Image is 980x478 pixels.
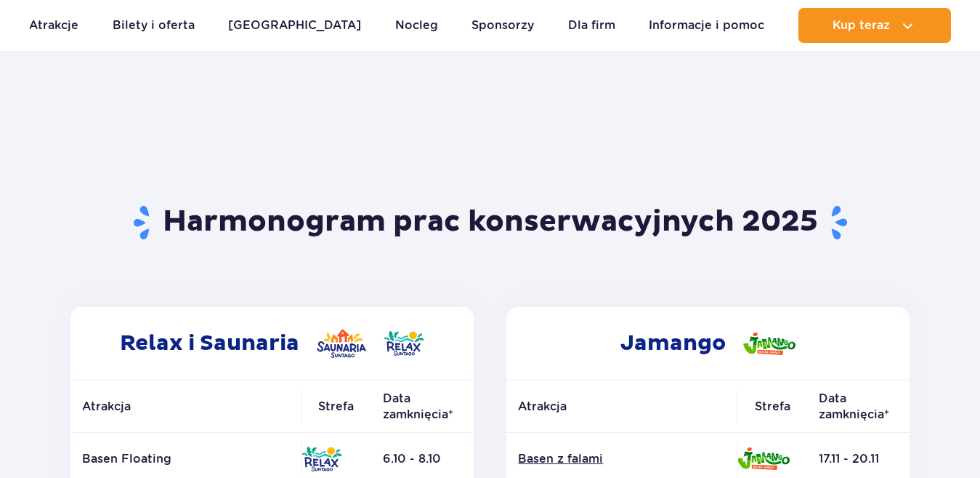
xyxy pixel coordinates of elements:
button: Kup teraz [798,8,951,43]
h2: Jamango [506,307,910,380]
h2: Relax i Saunaria [70,307,474,380]
a: Nocleg [395,8,438,43]
th: Atrakcja [506,381,737,433]
a: Bilety i oferta [113,8,195,43]
img: Jamango [743,332,795,355]
a: Dla firm [568,8,615,43]
h1: Harmonogram prac konserwacyjnych 2025 [65,204,915,242]
img: Saunaria [317,329,366,358]
a: Sponsorzy [471,8,534,43]
span: Kup teraz [833,19,890,32]
a: [GEOGRAPHIC_DATA] [228,8,361,43]
th: Data zamknięcia* [807,381,910,433]
a: Atrakcje [29,8,78,43]
p: Basen Floating [82,451,290,467]
th: Data zamknięcia* [371,381,474,433]
img: Jamango [737,447,790,470]
th: Strefa [301,381,371,433]
a: Basen z falami [518,451,726,467]
img: Relax [301,447,342,471]
th: Strefa [737,381,807,433]
th: Atrakcja [70,381,301,433]
img: Relax [384,331,424,356]
a: Informacje i pomoc [649,8,764,43]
